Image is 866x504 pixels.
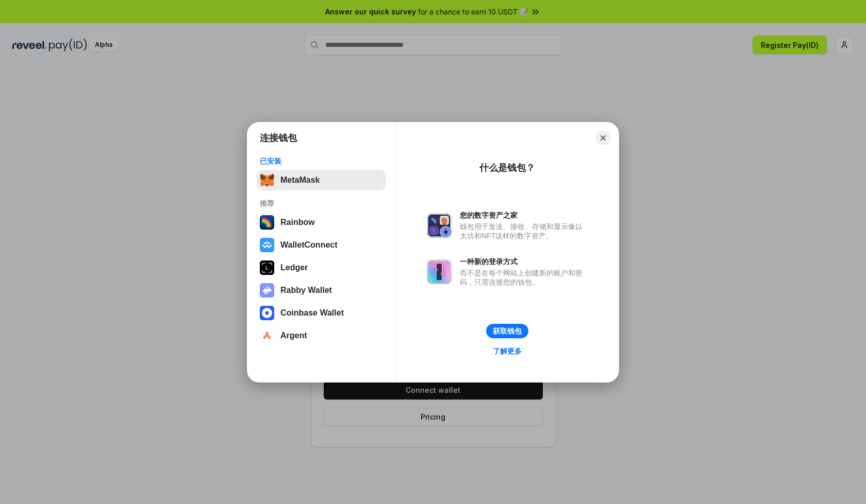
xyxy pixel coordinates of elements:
[260,199,383,208] div: 推荐
[493,346,522,356] div: 了解更多
[257,170,386,190] button: MetaMask
[260,238,274,252] img: svg+xml,%3Csvg%20width%3D%2228%22%20height%3D%2228%22%20viewBox%3D%220%200%2028%2028%22%20fill%3D...
[486,324,528,338] button: 获取钱包
[280,286,332,295] div: Rabby Wallet
[460,268,588,287] div: 而不是在每个网站上创建新的账户和密码，只需连接您的钱包。
[460,222,588,240] div: 钱包用于发送、接收、存储和显示像以太坊和NFT这样的数字资产。
[257,212,386,233] button: Rainbow
[280,308,344,318] div: Coinbase Wallet
[487,344,528,358] a: 了解更多
[280,176,320,185] div: MetaMask
[280,218,315,227] div: Rainbow
[260,132,297,144] h1: 连接钱包
[260,260,274,275] img: svg+xml,%3Csvg%20xmlns%3D%22http%3A%2F%2Fwww.w3.org%2F2000%2Fsvg%22%20width%3D%2228%22%20height%3...
[260,283,274,298] img: svg+xml,%3Csvg%20xmlns%3D%22http%3A%2F%2Fwww.w3.org%2F2000%2Fsvg%22%20fill%3D%22none%22%20viewBox...
[460,211,588,220] div: 您的数字资产之家
[257,280,386,301] button: Rabby Wallet
[427,259,452,284] img: svg+xml,%3Csvg%20xmlns%3D%22http%3A%2F%2Fwww.w3.org%2F2000%2Fsvg%22%20fill%3D%22none%22%20viewBox...
[260,157,383,166] div: 已安装
[260,173,274,187] img: svg+xml,%3Csvg%20fill%3D%22none%22%20height%3D%2233%22%20viewBox%3D%220%200%2035%2033%22%20width%...
[257,257,386,278] button: Ledger
[596,131,610,145] button: Close
[257,235,386,255] button: WalletConnect
[280,331,307,340] div: Argent
[479,162,535,174] div: 什么是钱包？
[493,326,522,336] div: 获取钱包
[280,240,338,250] div: WalletConnect
[427,213,452,238] img: svg+xml,%3Csvg%20xmlns%3D%22http%3A%2F%2Fwww.w3.org%2F2000%2Fsvg%22%20fill%3D%22none%22%20viewBox...
[257,303,386,323] button: Coinbase Wallet
[260,306,274,320] img: svg+xml,%3Csvg%20width%3D%2228%22%20height%3D%2228%22%20viewBox%3D%220%200%2028%2028%22%20fill%3D...
[260,215,274,230] img: svg+xml,%3Csvg%20width%3D%22120%22%20height%3D%22120%22%20viewBox%3D%220%200%20120%20120%22%20fil...
[460,257,588,266] div: 一种新的登录方式
[257,325,386,346] button: Argent
[280,263,308,272] div: Ledger
[260,328,274,343] img: svg+xml,%3Csvg%20width%3D%2228%22%20height%3D%2228%22%20viewBox%3D%220%200%2028%2028%22%20fill%3D...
